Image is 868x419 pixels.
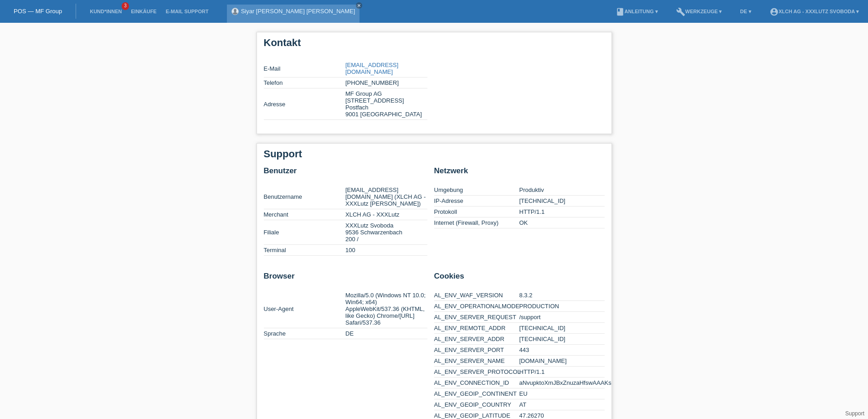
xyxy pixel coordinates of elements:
td: Sprache [264,328,346,339]
td: 8.3.2 [519,290,605,301]
td: Telefon [264,78,346,88]
td: Protokoll [434,207,519,217]
td: AT [519,399,605,410]
td: Benutzername [264,185,346,209]
span: 3 [122,2,129,10]
h2: Browser [264,272,427,285]
a: Kund*innen [85,9,126,14]
td: AL_ENV_GEOIP_CONTINENT [434,388,519,399]
h1: Kontakt [264,37,605,48]
i: account_circle [770,7,779,16]
td: Filiale [264,220,346,245]
a: bookAnleitung ▾ [611,9,663,14]
i: build [676,7,685,16]
td: Umgebung [434,185,519,196]
td: [TECHNICAL_ID] [519,196,605,207]
td: [DOMAIN_NAME] [519,356,605,367]
td: 100 [345,245,427,256]
td: AL_ENV_SERVER_PROTOCOL [434,367,519,378]
a: Siyar [PERSON_NAME] [PERSON_NAME] [241,8,355,15]
td: XLCH AG - XXXLutz [345,209,427,220]
a: POS — MF Group [14,8,62,15]
h1: Support [264,148,605,160]
a: [EMAIL_ADDRESS][DOMAIN_NAME] [345,62,398,75]
td: [TECHNICAL_ID] [519,323,605,334]
td: OK [519,217,605,228]
td: User-Agent [264,290,346,328]
td: AL_ENV_SERVER_NAME [434,356,519,367]
td: [EMAIL_ADDRESS][DOMAIN_NAME] (XLCH AG - XXXLutz [PERSON_NAME]) [345,185,427,209]
td: Adresse [264,88,346,120]
td: Terminal [264,245,346,256]
td: HTTP/1.1 [519,207,605,217]
td: DE [345,328,427,339]
td: MF Group AG [STREET_ADDRESS] Postfach 9001 [GEOGRAPHIC_DATA] [345,88,427,120]
td: aNvupktoXmJBxZnuzaHfswAAAKs [519,378,605,388]
td: E-Mail [264,60,346,78]
a: Einkäufe [126,9,161,14]
td: Mozilla/5.0 (Windows NT 10.0; Win64; x64) AppleWebKit/537.36 (KHTML, like Gecko) Chrome/[URL] Saf... [345,290,427,328]
a: Support [845,410,864,417]
a: DE ▾ [735,9,755,14]
td: PRODUCTION [519,301,605,312]
td: 443 [519,345,605,356]
h2: Netzwerk [434,166,605,180]
td: AL_ENV_SERVER_ADDR [434,334,519,345]
td: AL_ENV_SERVER_PORT [434,345,519,356]
td: EU [519,388,605,399]
td: XXXLutz Svoboda 9536 Schwarzenbach 200 / [345,220,427,245]
td: Produktiv [519,185,605,196]
td: [PHONE_NUMBER] [345,78,427,88]
h2: Cookies [434,272,605,285]
td: AL_ENV_SERVER_REQUEST [434,312,519,323]
td: AL_ENV_OPERATIONALMODE [434,301,519,312]
td: [TECHNICAL_ID] [519,334,605,345]
td: AL_ENV_REMOTE_ADDR [434,323,519,334]
a: E-Mail Support [161,9,213,14]
td: AL_ENV_CONNECTION_ID [434,378,519,388]
td: /support [519,312,605,323]
a: close [356,2,362,9]
i: book [616,7,625,16]
a: buildWerkzeuge ▾ [672,9,727,14]
td: Merchant [264,209,346,220]
h2: Benutzer [264,166,427,180]
td: AL_ENV_GEOIP_COUNTRY [434,399,519,410]
td: AL_ENV_WAF_VERSION [434,290,519,301]
i: close [357,3,361,8]
a: account_circleXLCH AG - XXXLutz Svoboda ▾ [765,9,863,14]
td: Internet (Firewall, Proxy) [434,217,519,228]
td: IP-Adresse [434,196,519,207]
td: HTTP/1.1 [519,367,605,378]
